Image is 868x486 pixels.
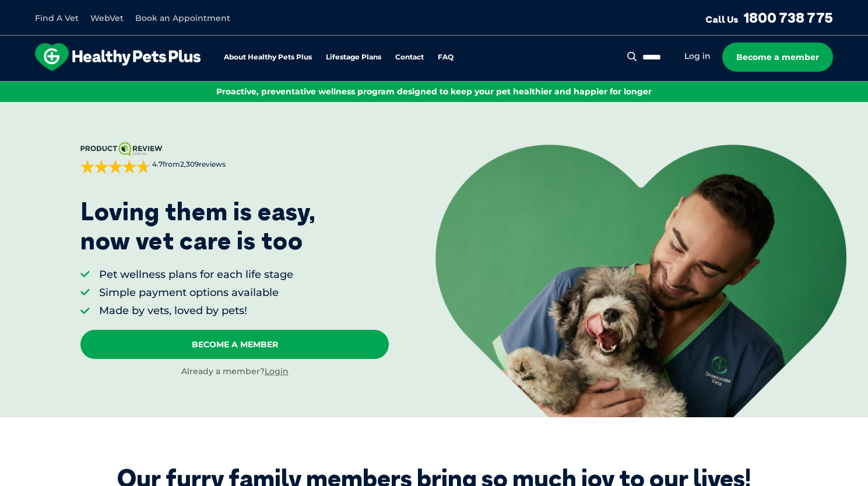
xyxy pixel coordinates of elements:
[152,160,163,168] strong: 4.7
[80,197,316,256] p: Loving them is easy, now vet care is too
[150,160,226,170] span: from
[438,54,454,61] a: FAQ
[326,54,381,61] a: Lifestage Plans
[625,51,639,62] button: Search
[135,13,230,23] a: Book an Appointment
[684,51,711,62] a: Log in
[395,54,424,61] a: Contact
[35,13,79,23] a: Find A Vet
[99,267,293,282] li: Pet wellness plans for each life stage
[99,304,293,318] li: Made by vets, loved by pets!
[435,145,846,418] img: <p>Loving them is easy, <br /> now vet care is too</p>
[80,330,389,359] a: Become A Member
[224,54,312,61] a: About Healthy Pets Plus
[80,142,389,174] a: 4.7from2,309reviews
[35,43,201,71] img: hpp-logo
[80,160,150,174] div: 4.7 out of 5 stars
[90,13,124,23] a: WebVet
[216,86,652,97] span: Proactive, preventative wellness program designed to keep your pet healthier and happier for longer
[99,286,293,300] li: Simple payment options available
[265,366,289,376] a: Login
[705,9,833,26] a: Call Us1800 738 775
[180,160,226,168] span: 2,309 reviews
[705,13,739,25] span: Call Us
[722,43,833,72] a: Become a member
[80,366,389,378] div: Already a member?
